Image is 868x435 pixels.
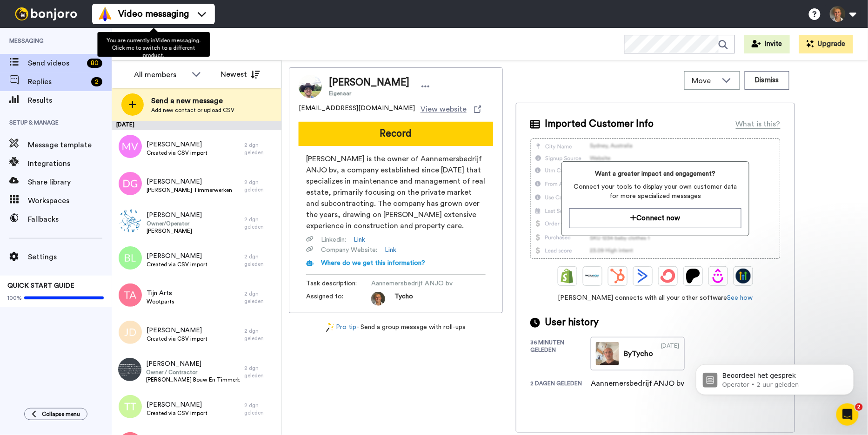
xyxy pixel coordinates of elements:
span: Workspaces [28,195,112,206]
div: Aannemersbedrijf ANJO bv [591,378,685,389]
span: [PERSON_NAME] Bouw En Timmerbedrijf [146,376,240,383]
span: Linkedin : [321,235,346,244]
div: [DATE] [112,121,281,130]
img: Hubspot [610,269,625,283]
div: - Send a group message with roll-ups [289,323,503,332]
img: Shopify [560,269,575,283]
span: Task description : [306,279,371,288]
button: Dismiss [745,71,789,90]
span: [PERSON_NAME] [147,251,207,261]
span: Created via CSV import [147,409,207,417]
img: tt.png [119,395,142,418]
span: Owner/Operator [147,220,202,227]
span: Share library [28,177,112,188]
span: [PERSON_NAME] connects with all your other software [530,293,781,303]
div: By Tycho [624,348,653,359]
div: 2 dgn geleden [244,253,277,268]
a: Invite [744,35,790,53]
span: [EMAIL_ADDRESS][DOMAIN_NAME] [299,104,415,115]
span: Aannemersbedrijf ANJO bv [371,279,460,288]
div: 2 dgn geleden [244,364,277,379]
button: Newest [214,65,267,84]
span: Tycho [394,292,413,306]
span: [PERSON_NAME] [329,76,409,90]
span: Connect your tools to display your own customer data for more specialized messages [569,182,741,201]
span: Created via CSV import [147,335,207,343]
img: ActiveCampaign [635,269,650,283]
img: 57a2bc5d-c854-43dc-9280-fc2a4ca74650-thumb.jpg [596,342,619,365]
span: [PERSON_NAME] [147,400,207,409]
img: GoHighLevel [736,269,751,283]
img: ConvertKit [661,269,675,283]
span: Wootparts [147,298,174,305]
span: Video messaging [118,7,189,20]
span: [PERSON_NAME] [147,211,202,220]
span: [PERSON_NAME] [147,326,207,335]
span: Created via CSV import [147,261,207,268]
div: 2 dgn geleden [244,141,277,156]
img: 119b871b-357b-4697-8044-17d8eb0ac3fb.png [118,358,141,381]
span: [PERSON_NAME] [147,140,207,149]
button: Connect now [569,208,741,228]
button: Record [299,122,493,146]
span: Imported Customer Info [545,117,654,131]
img: dg.png [119,172,142,195]
div: 2 dgn geleden [244,402,277,416]
span: View website [421,104,467,115]
span: Send a new message [151,95,234,106]
span: Eigenaar [329,90,409,97]
div: What is this? [736,119,781,130]
span: Owner / Contractor [146,369,240,376]
iframe: Intercom notifications bericht [682,345,868,410]
img: ta.png [119,283,142,307]
button: Collapse menu [24,408,87,420]
a: Link [385,245,396,255]
span: Move [692,75,717,86]
span: Tijn Arts [147,289,174,298]
div: 2 dgn geleden [244,178,277,193]
img: bl.png [119,246,142,270]
img: jd.png [119,321,142,344]
span: Add new contact or upload CSV [151,106,234,114]
span: Settings [28,251,112,263]
span: Fallbacks [28,214,112,225]
img: Patreon [686,269,701,283]
span: [PERSON_NAME] Timmerwerken [147,186,232,194]
a: See how [728,295,753,301]
span: Where do we get this information? [321,260,425,266]
span: Send videos [28,58,83,69]
span: You are currently in Video messaging . Click me to switch to a different product. [107,38,200,58]
span: [PERSON_NAME] [147,227,202,235]
img: mv.png [119,135,142,158]
div: 80 [87,59,102,68]
iframe: Intercom live chat [836,403,859,426]
span: Message template [28,139,112,151]
button: Upgrade [799,35,853,53]
span: 2 [855,403,863,411]
img: 42fd2c21-04ce-4869-8075-ff4838c9f8c2.png [119,209,142,232]
img: magic-wand.svg [326,323,334,332]
div: [DATE] [661,342,680,365]
div: All members [134,69,187,80]
span: [PERSON_NAME] [147,177,232,186]
img: vm-color.svg [98,7,113,21]
span: 100% [7,294,22,302]
span: [PERSON_NAME] [146,359,240,369]
span: QUICK START GUIDE [7,283,74,289]
img: Image of Jody Ansems [299,75,322,98]
span: Want a greater impact and engagement? [569,169,741,178]
img: Ontraport [585,269,600,283]
div: 2 dgn geleden [244,216,277,231]
a: ByTycho[DATE] [591,337,685,370]
div: 2 dgn geleden [244,327,277,342]
span: Collapse menu [42,410,80,418]
span: Replies [28,76,87,87]
div: 36 minuten geleden [530,339,591,370]
div: 2 dgn geleden [244,290,277,305]
div: 2 [91,77,102,86]
span: [PERSON_NAME] is the owner of Aannemersbedrijf ANJO bv, a company established since [DATE] that s... [306,153,486,231]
